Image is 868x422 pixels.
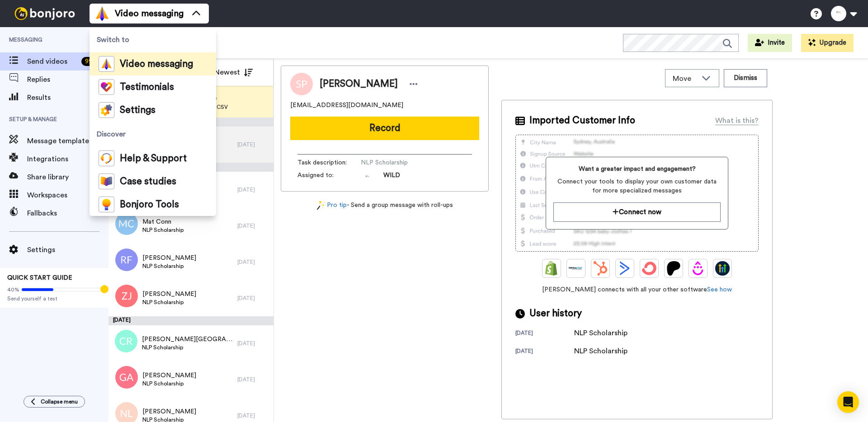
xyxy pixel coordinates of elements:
[707,286,732,293] a: See how
[11,7,79,20] img: bj-logo-header-white.svg
[90,147,216,170] a: Help & Support
[691,261,705,276] img: Drip
[90,52,216,75] a: Video messaging
[90,122,216,147] span: Discover
[27,154,91,164] span: Integrations
[553,164,720,173] span: Want a greater impact and engagement?
[115,330,137,352] img: cr.png
[142,253,196,263] span: [PERSON_NAME]
[27,208,108,219] span: Fallbacks
[108,316,274,325] div: [DATE]
[569,261,583,276] img: Ontraport
[553,177,720,195] span: Connect your tools to display your own customer data for more specialized messages
[237,340,269,347] div: [DATE]
[27,74,108,85] span: Replies
[142,335,233,344] span: [PERSON_NAME][GEOGRAPHIC_DATA]
[99,102,114,118] img: settings-colored.svg
[544,261,559,276] img: Shopify
[142,407,196,416] span: [PERSON_NAME]
[115,212,138,235] img: mc.png
[90,27,216,52] span: Switch to
[715,261,730,276] img: GoHighLevel
[297,171,361,184] span: Assigned to:
[837,391,859,413] div: Open Intercom Messenger
[317,201,347,210] a: Pro tip
[27,92,108,103] span: Results
[142,290,196,299] span: [PERSON_NAME]
[237,258,269,266] div: [DATE]
[99,173,114,189] img: case-study-colored.svg
[553,202,720,222] button: Connect now
[90,193,216,216] a: Bonjoro Tools
[574,328,627,338] div: NLP Scholarship
[99,150,114,166] img: help-and-support-colored.svg
[574,346,627,356] div: NLP Scholarship
[120,83,174,92] span: Testimonials
[142,380,196,387] span: NLP Scholarship
[290,73,313,95] img: Image of Samantha Phelvin
[237,295,269,302] div: [DATE]
[120,177,176,186] span: Case studies
[237,141,269,148] div: [DATE]
[290,101,403,110] span: [EMAIL_ADDRESS][DOMAIN_NAME]
[666,261,681,276] img: Patreon
[99,197,114,212] img: bj-tools-colored.svg
[27,56,78,67] span: Send videos
[90,75,216,98] a: Testimonials
[27,244,108,255] span: Settings
[593,261,608,276] img: Hubspot
[90,170,216,193] a: Case studies
[237,376,269,383] div: [DATE]
[801,34,854,52] button: Upgrade
[237,412,269,419] div: [DATE]
[142,371,196,380] span: [PERSON_NAME]
[90,98,216,122] a: Settings
[515,347,574,356] div: [DATE]
[515,285,759,294] span: [PERSON_NAME] connects with all your other software
[142,344,233,351] span: NLP Scholarship
[27,136,108,146] span: Message template
[7,275,72,281] span: QUICK START GUIDE
[115,249,138,271] img: rf.png
[142,263,196,270] span: NLP Scholarship
[99,56,114,72] img: vm-color.svg
[317,201,325,210] img: magic-wand.svg
[142,299,196,306] span: NLP Scholarship
[24,396,85,408] button: Collapse menu
[120,200,179,209] span: Bonjoro Tools
[281,201,489,210] div: - Send a group message with roll-ups
[27,190,108,201] span: Workspaces
[27,172,108,183] span: Share library
[290,117,479,140] button: Record
[100,285,108,293] div: Tooltip anchor
[320,77,398,91] span: [PERSON_NAME]
[673,73,697,84] span: Move
[120,106,156,115] span: Settings
[361,171,374,184] img: db56d3b7-25cc-4860-a3ab-2408422e83c0-1733197158.jpg
[361,158,447,167] span: NLP Scholarship
[515,329,574,338] div: [DATE]
[115,366,138,389] img: ga.png
[297,158,361,167] span: Task description :
[529,114,635,127] span: Imported Customer Info
[120,60,193,69] span: Video messaging
[7,286,19,293] span: 40%
[237,186,269,193] div: [DATE]
[383,171,400,184] span: WILD
[642,261,656,276] img: ConvertKit
[142,226,184,234] span: NLP Scholarship
[120,154,187,163] span: Help & Support
[81,57,99,66] div: 99 +
[142,217,184,226] span: Mat Conn
[99,79,114,95] img: tm-color.svg
[724,69,767,87] button: Dismiss
[618,261,632,276] img: ActiveCampaign
[115,285,138,307] img: zj.png
[715,115,759,126] div: What is this?
[748,34,792,52] button: Invite
[529,307,582,320] span: User history
[115,7,184,20] span: Video messaging
[41,398,78,405] span: Collapse menu
[208,63,259,81] button: Newest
